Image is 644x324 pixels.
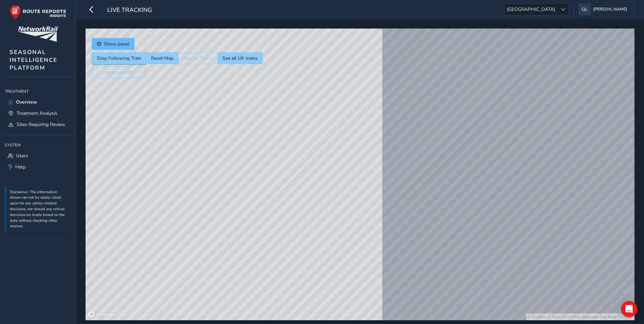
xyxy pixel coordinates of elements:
[10,48,57,72] span: SEASONAL INTELLIGENCE PLATFORM
[16,152,28,159] span: Users
[92,67,146,78] button: Weather (off)
[10,190,68,230] p: Disclaimer: The information shown can not be solely relied upon for any safety-related decisions,...
[504,4,557,15] span: [GEOGRAPHIC_DATA]
[5,96,71,108] a: Overview
[5,150,71,161] a: Users
[593,3,627,15] span: [PERSON_NAME]
[16,99,37,105] span: Overview
[579,3,629,15] button: [PERSON_NAME]
[17,110,57,116] span: Treatment Analysis
[15,164,25,170] span: Help
[621,301,637,317] div: Open Intercom Messenger
[5,140,71,150] div: System
[92,52,146,64] button: Stop Following Train
[5,119,71,130] a: Sites Requiring Review
[5,86,71,96] div: Treatment
[104,41,129,47] span: Show panel
[178,52,217,64] button: Cluster Trains
[146,52,178,64] button: Reset Map
[17,121,65,128] span: Sites Requiring Review
[5,108,71,119] a: Treatment Analysis
[10,5,66,20] img: rr logo
[5,161,71,173] a: Help
[107,6,152,15] span: Live Tracking
[579,3,591,15] img: diamond-layout
[18,26,58,42] img: customer logo
[92,38,134,50] button: Show panel
[217,52,263,64] button: See all UK trains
